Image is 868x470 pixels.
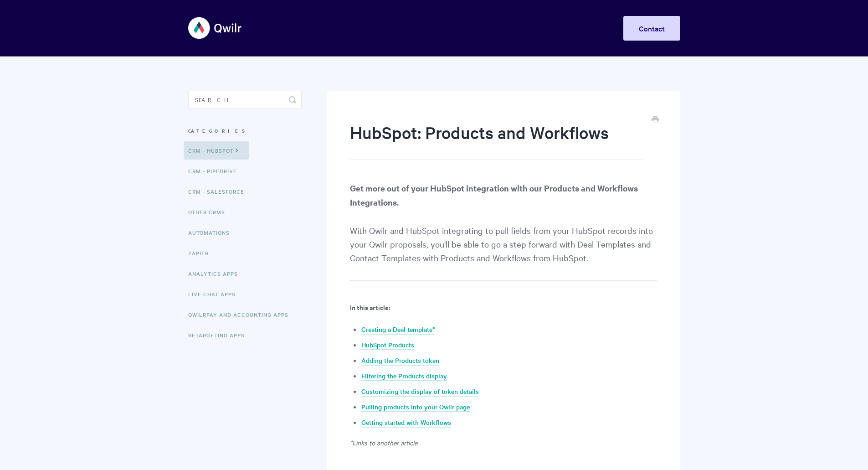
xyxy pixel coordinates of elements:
a: Contact [623,16,680,41]
a: QwilrPay and Accounting Apps [188,305,295,324]
a: Adding the Products token [361,356,439,366]
a: Live Chat Apps [188,285,242,303]
h3: Categories [188,123,302,139]
a: Other CRMs [188,203,232,221]
em: *Links to another article [350,438,417,447]
a: HubSpot Products [361,340,414,350]
a: Automations [188,223,236,242]
a: Analytics Apps [188,264,245,283]
img: Qwilr Help Center [188,11,242,45]
a: Retargeting Apps [188,326,252,344]
p: With Qwilr and HubSpot integrating to pull fields from your HubSpot records into your Qwilr propo... [350,181,657,281]
a: Filtering the Products display [361,371,447,381]
a: Print this Article [652,115,659,125]
strong: Get more out of your HubSpot integration with our Products and Workflows Integrations. [350,182,638,208]
a: CRM - Salesforce [188,182,251,201]
a: Zapier [188,244,216,262]
h1: HubSpot: Products and Workflows [350,121,643,160]
b: In this article: [350,302,390,312]
a: Pulling products into your Qwilr page [361,402,470,412]
a: CRM - HubSpot [184,141,249,160]
a: Creating a Deal template* [361,325,435,335]
a: Getting started with Workflows [361,418,451,428]
input: Search [188,91,302,109]
a: Customizing the display of token details [361,387,479,397]
a: CRM - Pipedrive [188,162,244,180]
